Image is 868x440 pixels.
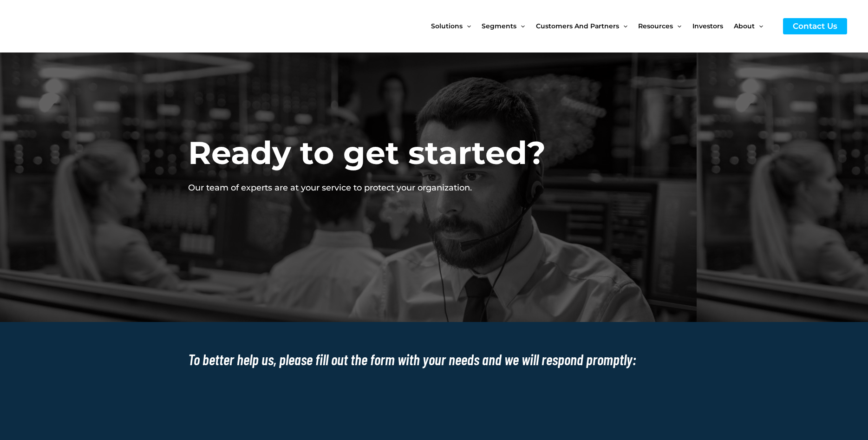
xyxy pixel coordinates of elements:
span: Menu Toggle [463,7,471,46]
span: Resources [638,7,673,46]
span: Segments [482,7,516,46]
span: Menu Toggle [516,7,525,46]
nav: Site Navigation: New Main Menu [431,7,774,46]
span: Menu Toggle [619,7,627,46]
span: Solutions [431,7,463,46]
a: Contact Us [783,18,847,34]
img: CyberCatch [16,7,128,46]
span: Menu Toggle [673,7,681,46]
span: Customers and Partners [536,7,619,46]
span: About [734,7,755,46]
h2: Ready to get started? [188,132,546,173]
p: Our team of experts are at your service to protect your organization. [188,182,546,194]
span: Investors [692,7,723,46]
h2: To better help us, please fill out the form with your needs and we will respond promptly: [188,350,680,369]
span: Menu Toggle [755,7,763,46]
a: Investors [692,7,734,46]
